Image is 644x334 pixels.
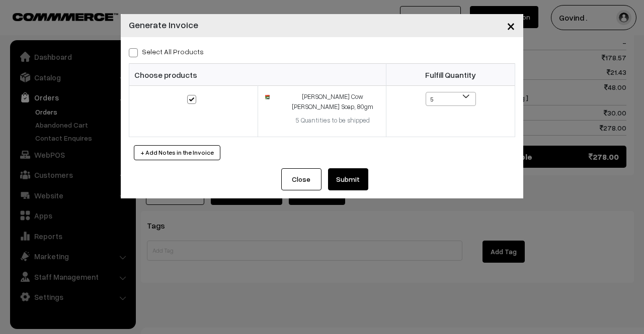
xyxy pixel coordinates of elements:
[328,168,368,190] button: Submit
[426,92,476,106] span: 5
[286,92,380,112] div: [PERSON_NAME] Cow [PERSON_NAME] Soap, 80gm
[264,94,271,100] img: 631703239868-surbhi-cow-dung-multani-soap-80gm.png
[129,64,386,86] th: Choose products
[507,16,515,35] span: ×
[286,116,380,126] div: 5 Quantities to be shipped
[129,46,204,57] label: Select all Products
[386,64,515,86] th: Fulfill Quantity
[134,145,220,160] button: + Add Notes in the Invoice
[426,92,475,106] span: 5
[129,18,198,32] h4: Generate Invoice
[281,168,321,190] button: Close
[499,10,523,41] button: Close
